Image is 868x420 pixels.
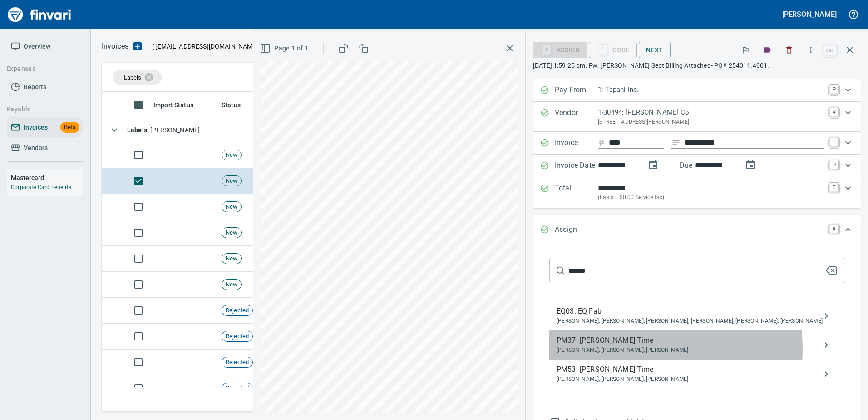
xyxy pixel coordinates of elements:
[533,132,861,155] div: Expand
[222,151,241,160] span: New
[7,36,83,57] a: Overview
[801,40,821,60] button: More
[222,255,241,263] span: New
[533,155,861,177] div: Expand
[549,298,844,392] nav: assign
[24,142,48,154] span: Vendors
[154,42,259,51] span: [EMAIL_ADDRESS][DOMAIN_NAME]
[261,43,308,54] span: Page 1 of 1
[557,335,823,346] span: PM37: [PERSON_NAME] Time
[555,85,598,96] p: Pay From
[829,85,838,94] a: P
[555,183,598,202] p: Total
[639,42,671,59] button: Next
[829,160,838,169] a: D
[533,215,861,245] div: Expand
[11,173,83,183] h6: Mastercard
[127,126,200,134] span: [PERSON_NAME]
[153,100,193,110] span: Import Status
[646,45,663,56] span: Next
[598,85,824,95] p: 1: Tapani Inc.
[60,122,79,133] span: Beta
[222,358,252,367] span: Rejected
[222,203,241,211] span: New
[557,317,823,326] span: [PERSON_NAME], [PERSON_NAME], [PERSON_NAME], [PERSON_NAME], [PERSON_NAME], [PERSON_NAME]
[598,137,605,148] svg: Invoice number
[555,224,598,236] p: Assign
[735,40,755,60] button: Flag
[598,107,824,118] p: 1-30494: [PERSON_NAME] Co
[823,45,837,55] a: esc
[555,160,598,172] p: Invoice Date
[557,375,823,384] span: [PERSON_NAME], [PERSON_NAME], [PERSON_NAME]
[533,177,861,208] div: Expand
[829,183,838,192] a: T
[589,45,637,53] div: Code
[3,60,79,77] button: Expenses
[829,137,838,146] a: I
[779,40,799,60] button: Discard
[549,330,844,360] div: PM37: [PERSON_NAME] Time[PERSON_NAME], [PERSON_NAME], [PERSON_NAME]
[24,41,50,52] span: Overview
[147,42,261,51] p: ( )
[102,41,128,52] nav: breadcrumb
[671,138,681,147] svg: Invoice description
[549,301,844,330] div: EQ03: EQ Fab[PERSON_NAME], [PERSON_NAME], [PERSON_NAME], [PERSON_NAME], [PERSON_NAME], [PERSON_NAME]
[555,107,598,126] p: Vendor
[557,346,823,355] span: [PERSON_NAME], [PERSON_NAME], [PERSON_NAME]
[829,107,838,116] a: V
[821,39,861,61] span: Close invoice
[557,306,823,317] span: EQ03: EQ Fab
[222,280,241,289] span: New
[533,45,587,53] div: Assign
[258,40,312,57] button: Page 1 of 1
[128,41,147,52] button: Upload an Invoice
[533,61,861,70] p: [DATE] 1:59:25 pm. Fw: [PERSON_NAME] Sept Billing Attached- PO# 254011.4001.
[3,101,79,118] button: Payable
[680,160,723,171] p: Due
[153,100,205,110] span: Import Status
[24,122,48,133] span: Invoices
[549,360,844,389] div: PM53: [PERSON_NAME] Time[PERSON_NAME], [PERSON_NAME], [PERSON_NAME]
[757,40,777,60] button: Labels
[11,184,71,190] a: Corporate Card Benefits
[222,100,252,110] span: Status
[533,102,861,132] div: Expand
[782,10,837,19] h5: [PERSON_NAME]
[102,41,128,52] p: Invoices
[7,77,83,97] a: Reports
[5,4,74,25] img: Finvari
[222,177,241,185] span: New
[222,332,252,341] span: Rejected
[127,126,150,134] strong: Labels :
[222,306,252,315] span: Rejected
[598,118,824,127] p: [STREET_ADDRESS][PERSON_NAME]
[222,100,241,110] span: Status
[222,229,241,237] span: New
[829,224,838,233] a: A
[6,104,75,115] span: Payable
[780,7,839,21] button: [PERSON_NAME]
[642,154,664,176] button: change date
[740,154,761,176] button: change due date
[24,81,46,93] span: Reports
[7,138,83,158] a: Vendors
[533,79,861,102] div: Expand
[6,63,75,75] span: Expenses
[555,137,598,149] p: Invoice
[113,70,162,85] div: Labels
[7,117,83,138] a: InvoicesBeta
[124,74,141,81] span: Labels
[598,193,824,202] p: (basis + $0.00 Service tax)
[557,364,823,375] span: PM53: [PERSON_NAME] Time
[222,384,252,393] span: Rejected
